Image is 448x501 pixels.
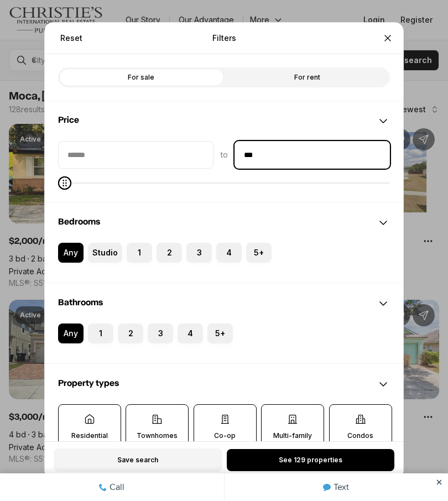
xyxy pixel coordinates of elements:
[58,298,103,307] span: Bathrooms
[212,34,236,43] p: Filters
[54,448,222,472] button: Save search
[224,67,390,87] label: For rent
[45,323,403,363] div: Bathrooms
[207,323,233,343] label: 5+
[54,27,89,49] button: Reset
[235,142,389,168] input: priceMax
[58,176,71,190] span: Maximum
[246,243,272,263] label: 5+
[377,27,399,49] button: Close
[127,243,152,263] label: 1
[45,284,403,323] div: Bathrooms
[347,431,373,440] p: Condos
[58,116,79,124] span: Price
[71,431,108,440] p: Residential
[118,323,143,343] label: 2
[186,243,212,263] label: 3
[220,150,228,159] span: to
[58,67,224,87] label: For sale
[88,243,122,263] label: Studio
[227,449,394,471] button: See 129 properties
[157,243,182,263] label: 2
[273,431,312,440] p: Multi-family
[148,323,173,343] label: 3
[216,243,242,263] label: 4
[178,323,203,343] label: 4
[58,379,119,388] span: Property types
[117,456,158,465] span: Save search
[58,323,84,343] label: Any
[88,323,113,343] label: 1
[45,243,403,283] div: Bedrooms
[279,456,342,465] span: See 129 properties
[214,431,236,440] p: Co-op
[137,431,178,440] p: Townhomes
[45,364,403,404] div: Property types
[45,141,403,202] div: Price
[59,142,213,168] input: priceMin
[45,101,403,141] div: Price
[58,243,84,263] label: Any
[58,217,100,226] span: Bedrooms
[45,203,403,243] div: Bedrooms
[60,34,82,43] span: Reset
